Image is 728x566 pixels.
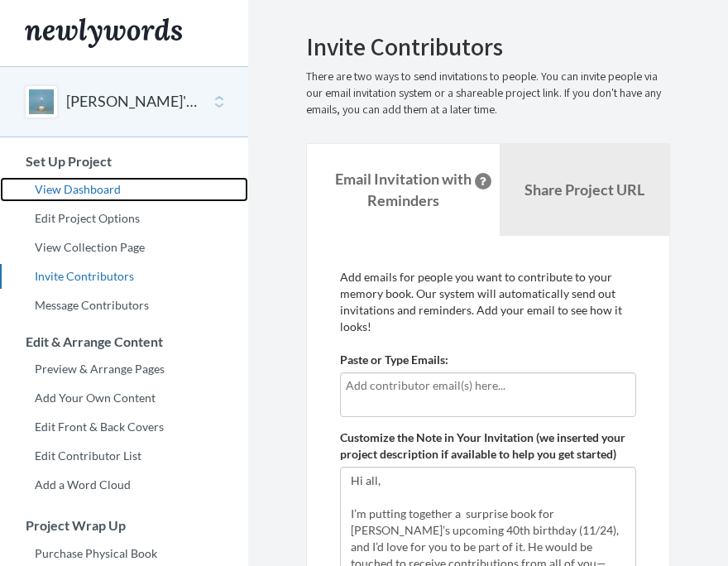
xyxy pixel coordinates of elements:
[25,18,182,48] img: Newlywords logo
[1,154,248,169] h3: Set Up Project
[335,170,472,209] strong: Email Invitation with Reminders
[1,518,248,533] h3: Project Wrap Up
[35,12,94,26] span: Support
[340,352,448,368] label: Paste or Type Emails:
[1,334,248,349] h3: Edit & Arrange Content
[340,429,636,463] label: Customize the Note in Your Invitation (we inserted your project description if available to help ...
[306,33,670,60] h2: Invite Contributors
[340,269,636,335] p: Add emails for people you want to contribute to your memory book. Our system will automatically s...
[306,69,670,118] p: There are two ways to send invitations to people. You can invite people via our email invitation ...
[346,377,630,395] input: Add contributor email(s) here...
[66,91,200,113] button: [PERSON_NAME]'s 40th Birthday
[524,180,644,199] b: Share Project URL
